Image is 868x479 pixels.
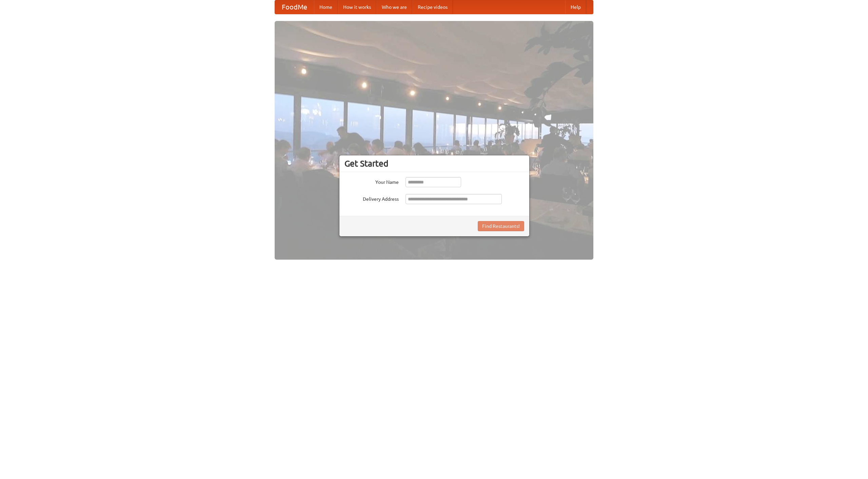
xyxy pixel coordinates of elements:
a: Help [565,0,586,14]
a: How it works [338,0,376,14]
button: Find Restaurants! [478,221,524,231]
a: Recipe videos [412,0,453,14]
label: Delivery Address [344,194,399,202]
h3: Get Started [344,158,524,169]
a: Who we are [376,0,412,14]
a: FoodMe [275,0,314,14]
label: Your Name [344,177,399,186]
a: Home [314,0,338,14]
